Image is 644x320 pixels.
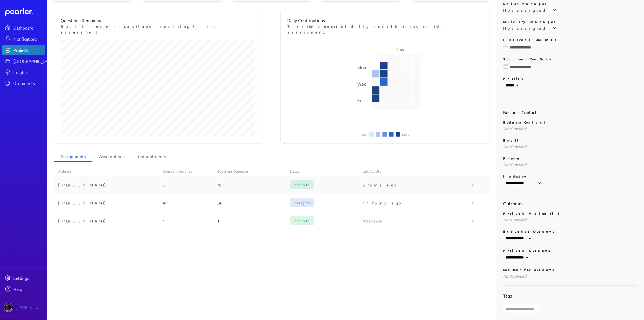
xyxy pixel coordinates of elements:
input: Type here to add tags [503,304,541,313]
p: Sales Manager [503,1,637,6]
div: Projects [13,47,44,53]
a: Help [2,284,45,294]
div: Help [13,286,44,292]
div: [PERSON_NAME] [54,218,163,224]
p: Questions Remaining [61,17,256,24]
div: Last Activity [363,169,472,173]
input: Please choose a due date [503,45,637,50]
li: Commitments [131,151,173,162]
p: Reasons for outcome [503,267,637,272]
div: Questions Assigned [163,169,217,173]
p: Phone [503,156,637,160]
div: 2 hours ago [363,182,472,188]
p: Business Contact [503,120,637,124]
p: Track the amount of questions remaining for this assessment. [61,24,256,35]
span: Not Provided [503,273,526,278]
div: 1 [163,218,217,224]
div: 41 [163,200,217,206]
span: Complete [290,216,314,225]
li: Less [361,133,367,136]
a: Documents [2,78,45,88]
a: Projects [2,45,45,55]
li: Assignments [54,151,92,162]
span: In Progress [290,198,314,207]
span: Not Provided [503,217,526,222]
h2: Tags [503,292,637,299]
span: Not Provided [503,162,526,167]
div: 75 [217,182,290,188]
div: Not assigned [503,7,547,13]
div: Dashboard [13,25,44,30]
img: Ryan Baird [4,303,13,312]
div: Notifications [13,36,44,42]
a: [GEOGRAPHIC_DATA] [2,56,45,66]
p: Submisson Due Date [503,57,637,61]
p: Internal Due Date [503,37,637,42]
div: Settings [13,275,44,281]
p: Industry [503,174,637,178]
div: 75 [163,182,217,188]
div: [GEOGRAPHIC_DATA] [13,58,55,64]
div: 1 [217,218,290,224]
span: Complete [290,180,314,189]
div: Documents [13,80,44,86]
a: Notifications [2,34,45,44]
span: Not Provided [503,126,526,131]
a: Insights [2,67,45,77]
div: Not assigned [503,25,547,31]
div: No activity [363,218,472,224]
p: Project Value ($) [503,211,637,216]
text: Mon [358,65,366,70]
div: 24 [217,200,290,206]
a: Ryan Baird's photo[PERSON_NAME] [2,301,45,314]
div: Questions Complete [217,169,290,173]
div: Assignee [54,169,163,173]
li: More [402,133,410,136]
div: [PERSON_NAME] [15,303,43,312]
p: Priority [503,76,637,81]
div: Status [290,169,363,173]
p: Track the amount of daily contributions on this assessment. [287,24,483,35]
text: Nov [397,46,405,52]
p: Expected Outcome [503,229,637,234]
div: [PERSON_NAME] [54,200,163,206]
p: Daily Contributions [287,17,483,24]
h2: Outcomes [503,200,637,207]
span: Not Provided [503,144,526,149]
a: Dashboard [2,23,45,33]
text: Fri [358,97,363,103]
a: Settings [2,273,45,283]
h2: Business Contact [503,109,637,116]
a: Dashboard [5,8,45,16]
div: [PERSON_NAME] [54,182,163,188]
li: Assumptions [92,151,131,162]
p: Delivery Manager [503,19,637,24]
input: Please choose a due date [503,64,637,70]
div: 19 hours ago [363,200,472,206]
p: Project Outcome [503,248,637,253]
p: Email [503,138,637,142]
div: Insights [13,69,44,75]
text: Wed [358,81,367,86]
